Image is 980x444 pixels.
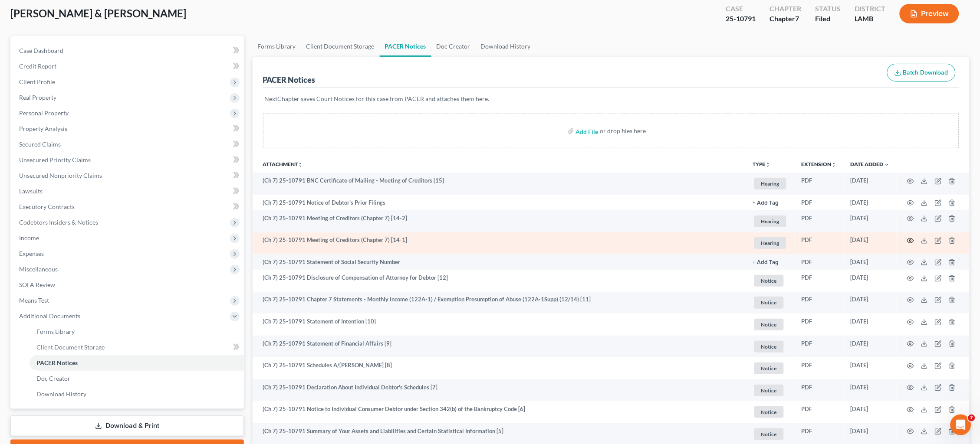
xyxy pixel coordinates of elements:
[253,313,747,336] td: (Ch 7) 25-10791 Statement of Intention [10]
[19,203,75,210] span: Executory Contracts
[753,383,788,398] a: Notice
[844,379,897,402] td: [DATE]
[298,162,303,167] i: unfold_more
[795,173,844,195] td: PDF
[36,359,78,366] span: PACER Notices
[36,375,70,382] span: Doc Creator
[766,162,771,167] i: unfold_more
[844,292,897,314] td: [DATE]
[726,4,756,14] div: Case
[19,312,80,320] span: Additional Documents
[19,281,55,288] span: SOFA Review
[253,336,747,358] td: (Ch 7) 25-10791 Statement of Financial Affairs [9]
[851,161,890,167] a: Date Added expand_more
[844,254,897,270] td: [DATE]
[754,428,784,440] span: Notice
[19,109,69,117] span: Personal Property
[19,156,91,163] span: Unsecured Priority Claims
[19,78,55,85] span: Client Profile
[753,274,788,288] a: Notice
[19,62,56,70] span: Credit Report
[885,162,890,167] i: expand_more
[754,406,784,418] span: Notice
[753,361,788,375] a: Notice
[754,275,784,287] span: Notice
[600,127,646,135] div: or drop files here
[753,317,788,332] a: Notice
[844,232,897,255] td: [DATE]
[832,162,837,167] i: unfold_more
[844,336,897,358] td: [DATE]
[795,292,844,314] td: PDF
[431,36,476,57] a: Doc Creator
[795,195,844,210] td: PDF
[30,324,244,340] a: Forms Library
[950,415,971,435] iframe: Intercom live chat
[795,313,844,336] td: PDF
[19,297,49,304] span: Means Test
[844,210,897,232] td: [DATE]
[12,121,244,137] a: Property Analysis
[900,4,959,23] button: Preview
[12,168,244,183] a: Unsecured Nonpriority Claims
[770,4,801,14] div: Chapter
[19,172,102,179] span: Unsecured Nonpriority Claims
[253,379,747,402] td: (Ch 7) 25-10791 Declaration About Individual Debtor's Schedules [7]
[754,178,786,189] span: Hearing
[753,295,788,310] a: Notice
[253,195,747,210] td: (Ch 7) 25-10791 Notice of Debtor's Prior Filings
[30,355,244,371] a: PACER Notices
[12,59,244,74] a: Credit Report
[476,36,536,57] a: Download History
[19,125,67,132] span: Property Analysis
[753,200,779,206] button: + Add Tag
[10,416,244,436] a: Download & Print
[253,232,747,255] td: (Ch 7) 25-10791 Meeting of Creditors (Chapter 7) [14-1]
[903,69,948,76] span: Batch Download
[855,14,886,24] div: LAMB
[30,340,244,355] a: Client Document Storage
[770,14,801,24] div: Chapter
[795,379,844,402] td: PDF
[12,137,244,152] a: Secured Claims
[10,7,186,20] span: [PERSON_NAME] & [PERSON_NAME]
[253,270,747,292] td: (Ch 7) 25-10791 Disclosure of Compensation of Attorney for Debtor [12]
[36,328,75,335] span: Forms Library
[263,75,316,85] div: PACER Notices
[753,214,788,229] a: Hearing
[795,401,844,423] td: PDF
[19,234,39,242] span: Income
[844,195,897,210] td: [DATE]
[844,401,897,423] td: [DATE]
[844,270,897,292] td: [DATE]
[253,357,747,379] td: (Ch 7) 25-10791 Schedules A/[PERSON_NAME] [8]
[844,313,897,336] td: [DATE]
[253,292,747,314] td: (Ch 7) 25-10791 Chapter 7 Statements - Monthly Income (122A-1) / Exemption Presumption of Abuse (...
[726,14,756,24] div: 25-10791
[754,237,786,249] span: Hearing
[19,47,63,54] span: Case Dashboard
[753,340,788,354] a: Notice
[754,362,784,374] span: Notice
[19,219,98,226] span: Codebtors Insiders & Notices
[19,187,43,195] span: Lawsuits
[19,94,56,101] span: Real Property
[887,64,956,82] button: Batch Download
[36,343,105,351] span: Client Document Storage
[253,254,747,270] td: (Ch 7) 25-10791 Statement of Social Security Number
[754,215,786,227] span: Hearing
[753,258,788,266] a: + Add Tag
[795,14,799,23] span: 7
[754,341,784,353] span: Notice
[19,265,58,273] span: Miscellaneous
[30,371,244,386] a: Doc Creator
[795,232,844,255] td: PDF
[19,140,61,148] span: Secured Claims
[754,385,784,396] span: Notice
[12,199,244,215] a: Executory Contracts
[30,386,244,402] a: Download History
[815,4,841,14] div: Status
[844,357,897,379] td: [DATE]
[754,319,784,330] span: Notice
[753,176,788,191] a: Hearing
